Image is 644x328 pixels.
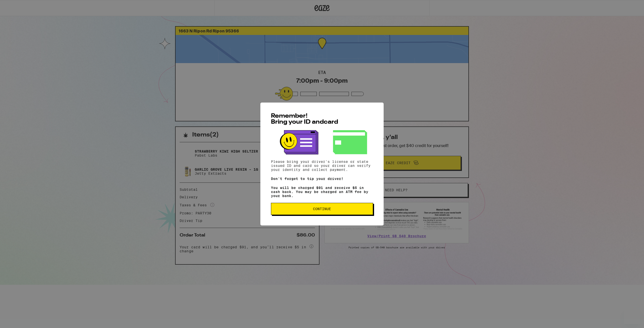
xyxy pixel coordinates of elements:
[271,113,338,125] span: Remember! Bring your ID and card
[271,160,373,172] p: Please bring your driver's license or state issued ID and card so your driver can verify your ide...
[313,207,331,211] span: Continue
[271,203,373,215] button: Continue
[271,186,373,198] p: You will be charged $91 and receive $5 in cash back. You may be charged an ATM fee by your bank.
[624,308,640,324] iframe: Button to launch messaging window
[271,177,373,181] p: Don't forget to tip your driver!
